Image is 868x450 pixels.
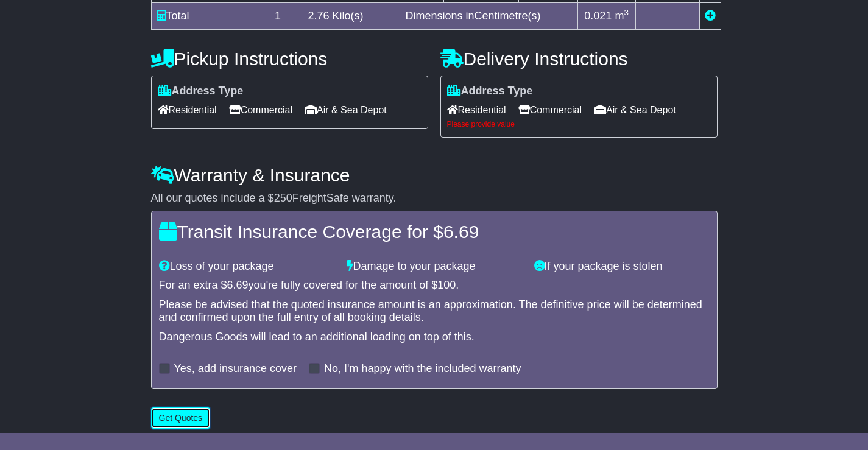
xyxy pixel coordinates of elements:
[443,222,479,242] span: 6.69
[305,100,387,119] span: Air & Sea Depot
[151,192,718,205] div: All our quotes include a $ FreightSafe warranty.
[151,165,718,185] h4: Warranty & Insurance
[253,2,303,29] td: 1
[151,407,211,429] button: Get Quotes
[340,260,528,273] div: Damage to your package
[159,298,710,325] div: Please be advised that the quoted insurance amount is an approximation. The definitive price will...
[158,85,244,98] label: Address Type
[440,49,718,69] h4: Delivery Instructions
[447,85,533,98] label: Address Type
[274,192,292,204] span: 250
[158,100,217,119] span: Residential
[151,2,253,29] td: Total
[447,100,506,119] span: Residential
[227,279,249,291] span: 6.69
[159,222,710,242] h4: Transit Insurance Coverage for $
[624,8,629,17] sup: 3
[308,10,330,22] span: 2.76
[528,260,716,273] div: If your package is stolen
[151,49,428,69] h4: Pickup Instructions
[159,331,710,344] div: Dangerous Goods will lead to an additional loading on top of this.
[705,10,716,22] a: Add new item
[303,2,369,29] td: Kilo(s)
[594,100,676,119] span: Air & Sea Depot
[615,10,629,22] span: m
[369,2,577,29] td: Dimensions in Centimetre(s)
[229,100,292,119] span: Commercial
[174,362,297,376] label: Yes, add insurance cover
[153,260,340,273] div: Loss of your package
[159,279,710,292] div: For an extra $ you're fully covered for the amount of $ .
[518,100,582,119] span: Commercial
[584,10,612,22] span: 0.021
[437,279,456,291] span: 100
[324,362,521,376] label: No, I'm happy with the included warranty
[447,120,711,128] div: Please provide value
